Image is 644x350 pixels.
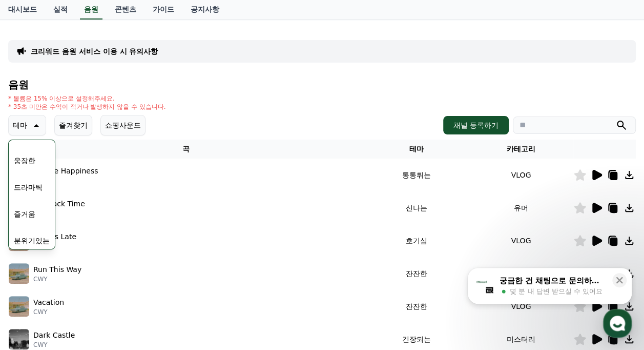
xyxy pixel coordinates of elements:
td: 통통튀는 [364,159,468,191]
td: VLOG [469,224,573,257]
p: A Little Happiness [33,166,98,177]
td: 이슈 [469,257,573,290]
td: 신나는 [364,191,468,224]
a: 설정 [132,265,197,290]
p: * 35초 미만은 수익이 적거나 발생하지 않을 수 있습니다. [8,103,166,111]
p: Run This Way [33,264,81,275]
a: 대화 [68,265,132,290]
th: 곡 [8,140,364,159]
button: 즐겨찾기 [54,115,92,135]
p: CWY [33,209,85,218]
td: 잔잔한 [364,290,468,323]
th: 카테고리 [469,140,573,159]
button: 분위기있는 [10,229,54,252]
p: CWY [33,177,98,185]
span: 홈 [32,280,38,288]
button: 쇼핑사운드 [100,115,146,135]
a: 크리워드 음원 서비스 이용 시 유의사항 [31,46,158,56]
button: 즐거움 [10,203,39,225]
th: 테마 [364,140,468,159]
button: 웅장한 [10,149,39,172]
td: VLOG [469,290,573,323]
button: 드라마틱 [10,176,47,199]
p: 테마 [13,118,27,132]
span: 설정 [158,280,171,288]
p: CWY [33,275,81,283]
img: music [9,329,29,349]
a: 홈 [3,265,68,290]
img: music [9,263,29,284]
p: Dark Castle [33,330,75,341]
p: CWY [33,341,75,349]
td: VLOG [469,159,573,191]
p: CWY [33,308,64,316]
button: 채널 등록하기 [443,116,509,134]
p: Vacation [33,297,64,308]
h4: 음원 [8,79,636,90]
button: 테마 [8,115,46,135]
p: Cat Rack Time [33,199,85,209]
td: 잔잔한 [364,257,468,290]
td: 유머 [469,191,573,224]
td: 호기심 [364,224,468,257]
img: music [9,296,29,317]
p: * 볼륨은 15% 이상으로 설정해주세요. [8,94,166,103]
span: 대화 [94,281,106,289]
